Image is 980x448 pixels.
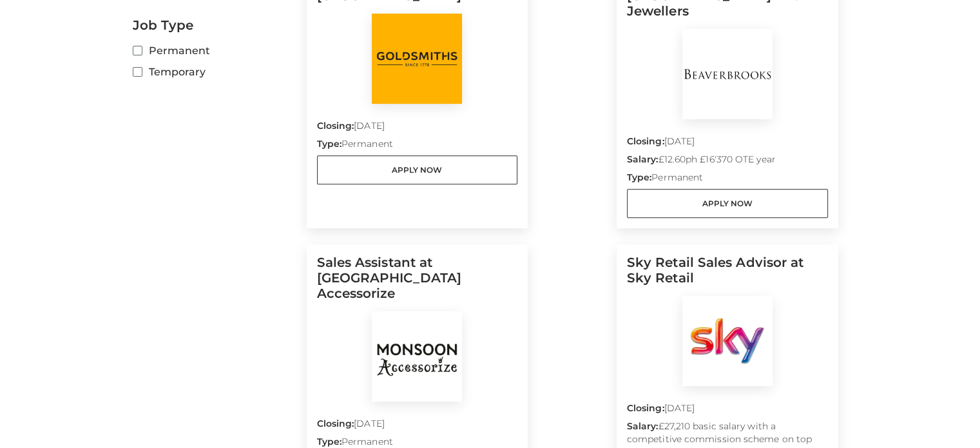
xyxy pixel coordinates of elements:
[627,135,828,153] p: [DATE]
[372,14,462,104] img: Goldsmiths
[317,418,354,429] strong: Closing:
[682,296,773,386] img: Sky Retail
[317,255,518,311] h5: Sales Assistant at [GEOGRAPHIC_DATA] Accessorize
[627,153,828,171] p: £12.60ph £16'370 OTE year
[627,189,828,218] a: Apply Now
[627,402,664,414] strong: Closing:
[317,436,341,447] strong: Type:
[317,138,341,150] strong: Type:
[627,153,658,165] strong: Salary:
[627,255,828,296] h5: Sky Retail Sales Advisor at Sky Retail
[627,420,658,432] strong: Salary:
[627,402,828,420] p: [DATE]
[627,171,828,189] p: Permanent
[133,43,297,59] label: Permanent
[317,119,518,137] p: [DATE]
[372,311,462,402] img: Monsoon
[317,155,518,184] a: Apply Now
[682,29,773,119] img: BeaverBrooks The Jewellers
[317,120,354,131] strong: Closing:
[627,135,664,147] strong: Closing:
[133,64,297,80] label: Temporary
[627,171,651,183] strong: Type:
[317,137,518,155] p: Permanent
[133,17,297,33] h2: Job Type
[317,417,518,435] p: [DATE]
